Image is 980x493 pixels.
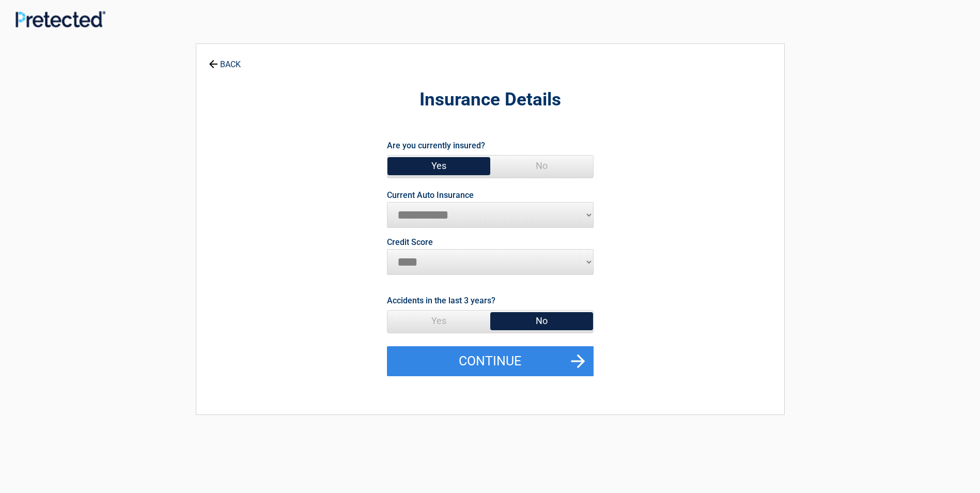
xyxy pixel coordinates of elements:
[387,311,490,331] span: Yes
[387,238,433,246] label: Credit Score
[15,11,105,27] img: Main Logo
[387,346,594,376] button: Continue
[207,51,243,69] a: BACK
[387,138,485,152] label: Are you currently insured?
[490,156,593,176] span: No
[387,156,490,176] span: Yes
[387,294,495,307] label: Accidents in the last 3 years?
[490,311,593,331] span: No
[387,191,474,199] label: Current Auto Insurance
[253,88,727,112] h2: Insurance Details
